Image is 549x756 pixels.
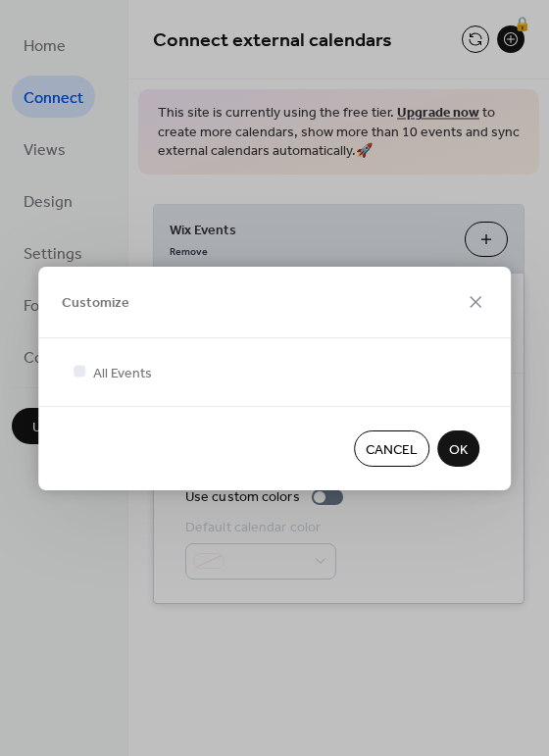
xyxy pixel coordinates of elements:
[93,363,152,383] span: All Events
[449,439,468,460] span: OK
[437,430,479,467] button: OK
[62,293,129,314] span: Customize
[354,430,429,467] button: Cancel
[366,439,418,460] span: Cancel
